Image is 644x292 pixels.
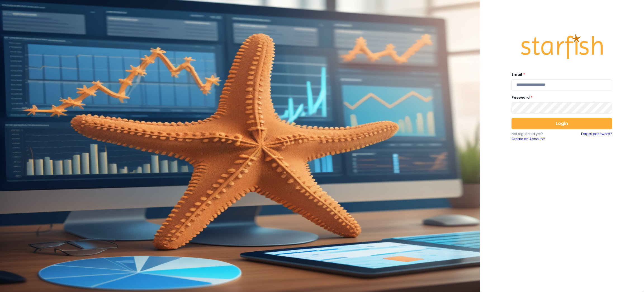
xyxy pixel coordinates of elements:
[520,29,604,64] img: Logo.42cb71d561138c82c4ab.png
[512,118,612,129] button: Login
[512,72,609,77] label: Email
[581,131,612,142] a: Forgot password?
[512,131,562,136] p: Not registered yet?
[512,95,609,100] label: Password
[512,136,562,142] a: Create an Account!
